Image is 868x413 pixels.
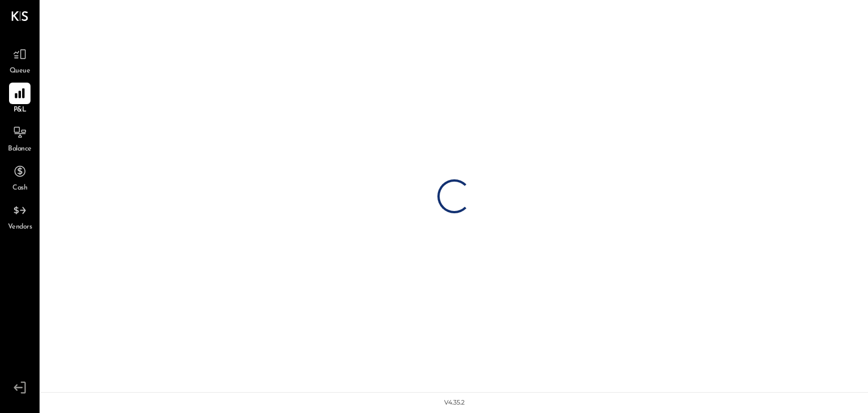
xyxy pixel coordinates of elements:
[444,398,465,407] div: v 4.35.2
[8,222,32,233] span: Vendors
[12,183,27,193] span: Cash
[10,66,31,76] span: Queue
[1,122,39,154] a: Balance
[1,44,39,76] a: Queue
[1,83,39,115] a: P&L
[8,144,32,154] span: Balance
[1,200,39,233] a: Vendors
[14,105,27,115] span: P&L
[1,161,39,193] a: Cash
